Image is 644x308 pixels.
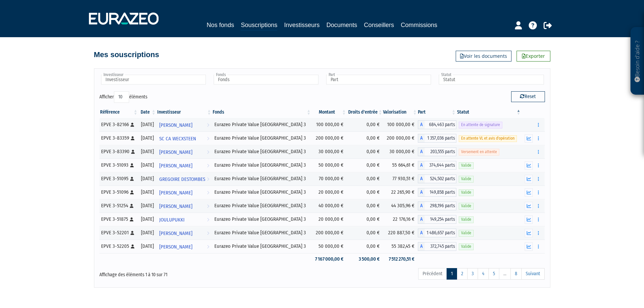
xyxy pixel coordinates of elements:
[418,215,457,224] div: A - Eurazeo Private Value Europe 3
[138,106,157,118] th: Date: activer pour trier la colonne par ordre croissant
[521,268,545,280] a: Suivant
[159,133,196,145] span: SC CA WECXSTEEN
[347,240,383,253] td: 0,00 €
[312,213,347,226] td: 20 000,00 €
[214,202,309,209] div: Eurazeo Private Value [GEOGRAPHIC_DATA] 3
[130,190,134,194] i: [Français] Personne physique
[418,134,457,143] div: A - Eurazeo Private Value Europe 3
[101,202,136,209] div: EPVE 3-51254
[383,159,418,172] td: 55 664,61 €
[101,148,136,155] div: EPVE 3-83390
[312,172,347,186] td: 70 000,00 €
[101,229,136,236] div: EPVE 3-52201
[459,203,474,209] span: Valide
[327,20,357,30] a: Documents
[456,51,511,62] a: Voir les documents
[383,226,418,240] td: 220 887,50 €
[510,268,522,280] a: 8
[241,20,277,31] a: Souscriptions
[488,268,499,280] a: 5
[425,161,457,170] span: 374,644 parts
[312,145,347,159] td: 30 000,00 €
[459,122,502,128] span: En attente de signature
[114,91,129,103] select: Afficheréléments
[214,189,309,196] div: Eurazeo Private Value [GEOGRAPHIC_DATA] 3
[383,213,418,226] td: 22 176,16 €
[131,150,135,154] i: [Français] Personne physique
[467,268,478,280] a: 3
[159,227,192,240] span: [PERSON_NAME]
[99,267,279,278] div: Affichage des éléments 1 à 10 sur 71
[634,31,641,92] p: Besoin d'aide ?
[347,118,383,132] td: 0,00 €
[141,148,154,155] div: [DATE]
[459,230,474,236] span: Valide
[101,175,136,182] div: EPVE 3-51095
[157,118,212,132] a: [PERSON_NAME]
[425,202,457,210] span: 298,196 parts
[159,173,205,186] span: GREGOIRE DESTOMBES
[383,106,418,118] th: Valorisation: activer pour trier la colonne par ordre croissant
[425,147,457,156] span: 203,555 parts
[207,160,209,172] i: Voir l'investisseur
[447,268,457,280] a: 1
[383,240,418,253] td: 55 382,45 €
[207,173,209,186] i: Voir l'investisseur
[418,174,425,183] span: A
[312,106,347,118] th: Montant: activer pour trier la colonne par ordre croissant
[459,162,474,169] span: Valide
[459,216,474,223] span: Valide
[130,217,134,221] i: [Français] Personne physique
[101,243,136,250] div: EPVE 3-52205
[131,244,135,248] i: [Français] Personne physique
[312,240,347,253] td: 50 000,00 €
[347,253,383,265] td: 3 500,00 €
[157,106,212,118] th: Investisseur: activer pour trier la colonne par ordre croissant
[312,132,347,145] td: 200 000,00 €
[347,186,383,199] td: 0,00 €
[130,204,134,208] i: [Français] Personne physique
[312,159,347,172] td: 50 000,00 €
[418,242,425,251] span: A
[207,227,209,240] i: Voir l'investisseur
[347,213,383,226] td: 0,00 €
[141,175,154,182] div: [DATE]
[214,162,309,169] div: Eurazeo Private Value [GEOGRAPHIC_DATA] 3
[425,229,457,237] span: 1 486,657 parts
[418,229,457,237] div: A - Eurazeo Private Value Europe 3
[214,243,309,250] div: Eurazeo Private Value [GEOGRAPHIC_DATA] 3
[383,145,418,159] td: 30 000,00 €
[383,253,418,265] td: 7 512 270,51 €
[159,187,192,199] span: [PERSON_NAME]
[418,174,457,183] div: A - Eurazeo Private Value Europe 3
[207,241,209,253] i: Voir l'investisseur
[159,146,192,159] span: [PERSON_NAME]
[130,177,134,181] i: [Français] Personne physique
[418,215,425,224] span: A
[207,133,209,145] i: Voir l'investisseur
[347,226,383,240] td: 0,00 €
[101,216,136,223] div: EPVE 3-51875
[157,226,212,240] a: [PERSON_NAME]
[141,189,154,196] div: [DATE]
[459,243,474,250] span: Valide
[456,106,521,118] th: Statut : activer pour trier la colonne par ordre d&eacute;croissant
[214,216,309,223] div: Eurazeo Private Value [GEOGRAPHIC_DATA] 3
[99,106,139,118] th: Référence : activer pour trier la colonne par ordre croissant
[214,135,309,142] div: Eurazeo Private Value [GEOGRAPHIC_DATA] 3
[347,132,383,145] td: 0,00 €
[418,242,457,251] div: A - Eurazeo Private Value Europe 3
[214,175,309,182] div: Eurazeo Private Value [GEOGRAPHIC_DATA] 3
[207,20,234,30] a: Nos fonds
[383,132,418,145] td: 200 000,00 €
[212,106,311,118] th: Fonds: activer pour trier la colonne par ordre croissant
[457,268,468,280] a: 2
[459,149,499,155] span: Versement en attente
[159,200,192,213] span: [PERSON_NAME]
[159,214,185,226] span: JOULUPUKKI
[383,199,418,213] td: 44 305,96 €
[141,229,154,236] div: [DATE]
[207,146,209,159] i: Voir l'investisseur
[214,148,309,155] div: Eurazeo Private Value [GEOGRAPHIC_DATA] 3
[425,120,457,129] span: 684,463 parts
